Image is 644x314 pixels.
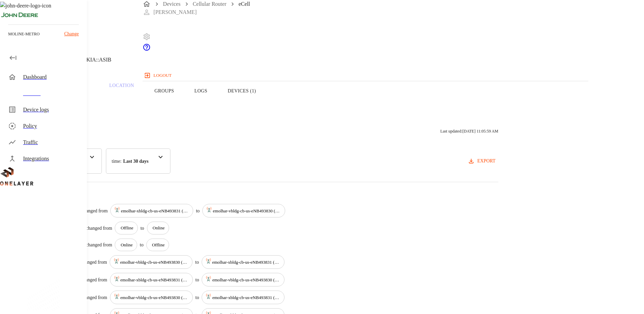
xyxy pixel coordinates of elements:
p: changed from [81,207,108,214]
button: logout [143,70,174,81]
p: emolhar-xbldg-cb-us-eNB493831 (#DH240725609::NOKIA::ASIB) [121,208,189,214]
button: Logs [184,69,218,112]
p: Online [121,242,132,248]
button: Groups [144,69,184,112]
p: emolhar-vbldg-cb-us-eNB493830 (#DH240725611::NOKIA::ASIB) [120,259,188,266]
p: 10 results [17,190,498,198]
p: changed from [81,276,107,283]
a: logout [143,70,588,81]
p: emolhar-xbldg-cb-us-eNB493831 (#DH240725609::NOKIA::ASIB) [212,259,280,266]
p: emolhar-xbldg-cb-us-eNB493831 (#DH240725609::NOKIA::ASIB) [121,277,188,283]
p: Last updated: [DATE] 11:05:59 AM [440,128,498,134]
p: changed from [81,259,107,266]
a: Location [99,69,144,112]
p: to [196,207,200,214]
p: Online [153,225,165,231]
p: emolhar-vbldg-cb-us-eNB493830 (#DH240725611::NOKIA::ASIB) [212,277,280,283]
p: Offline [121,225,133,231]
p: to [196,294,199,301]
p: changed from [81,294,107,301]
p: to [196,276,199,283]
button: export [466,155,498,168]
p: to [140,241,144,248]
p: to [141,225,144,232]
a: onelayer-support [143,47,151,52]
p: [PERSON_NAME] [153,8,197,16]
p: Last 30 days [123,158,149,165]
a: Devices [163,1,181,7]
p: emolhar-vbldg-cb-us-eNB493830 (#DH240725611::NOKIA::ASIB) [213,208,281,214]
p: changed from [86,241,112,248]
p: emolhar-vbldg-cb-us-eNB493830 (#DH240725611::NOKIA::ASIB) [121,294,188,301]
p: emolhar-xbldg-cb-us-eNB493831 (#DH240725609::NOKIA::ASIB) [212,294,280,301]
p: changed from [86,225,112,232]
p: Offline [152,242,165,248]
a: Cellular Router [193,1,226,7]
p: to [195,259,199,266]
span: Support Portal [143,47,151,52]
p: time : [112,158,122,165]
button: Devices (1) [218,69,266,112]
